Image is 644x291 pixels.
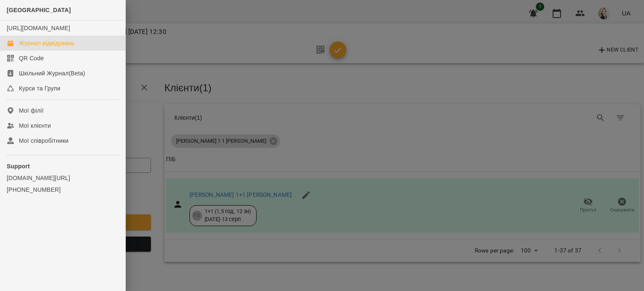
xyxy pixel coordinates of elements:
[19,121,51,130] div: Мої клієнти
[19,136,69,145] div: Мої співробітники
[7,185,119,194] a: [PHONE_NUMBER]
[7,25,70,31] a: [URL][DOMAIN_NAME]
[7,7,71,13] span: [GEOGRAPHIC_DATA]
[19,84,60,93] div: Курси та Групи
[7,174,119,182] a: [DOMAIN_NAME][URL]
[19,106,44,115] div: Мої філії
[19,69,85,77] div: Шкільний Журнал(Beta)
[7,162,119,170] p: Support
[19,54,44,62] div: QR Code
[19,39,75,47] div: Журнал відвідувань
